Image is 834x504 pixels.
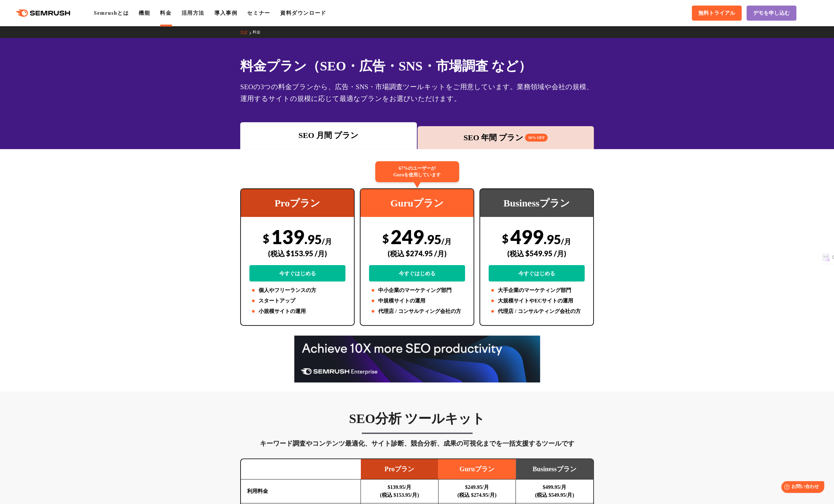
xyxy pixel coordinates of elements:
[369,225,465,281] div: 249
[249,225,345,281] div: 139
[249,307,345,315] li: 小規模サイトの運用
[489,225,585,281] div: 499
[489,297,585,305] li: 大規模サイトやECサイトの運用
[424,232,441,247] span: .95
[240,411,594,427] h3: SEO分析 ツールキット
[753,10,790,17] span: デモを申し込む
[457,484,496,498] b: $249.95/月 (税込 $274.95/月)
[94,10,129,16] a: Semrushとは
[369,297,465,305] li: 中規模サイトの運用
[489,307,585,315] li: 代理店 / コンサルティング会社の方
[361,459,438,479] td: Proプラン
[280,10,326,16] a: 資料ダウンロード
[263,232,269,245] span: $
[249,297,345,305] li: スタートアップ
[360,189,474,217] div: Guruプラン
[160,10,171,16] a: 料金
[249,242,345,265] div: (税込 $153.95 /月)
[480,189,593,217] div: Businessプラン
[243,129,414,141] div: SEO 月間 プラン
[380,484,419,498] b: $139.95/月 (税込 $153.95/月)
[214,10,237,16] a: 導入事例
[369,286,465,294] li: 中小企業のマーケティング部門
[304,232,322,247] span: .95
[525,134,548,142] span: 16% OFF
[369,265,465,281] a: 今すぐはじめる
[502,232,509,245] span: $
[240,56,594,76] h1: 料金プラン（SEO・広告・SNS・市場調査 など）
[698,10,735,17] span: 無料トライアル
[516,459,593,479] td: Businessプラン
[247,10,270,16] a: セミナー
[369,307,465,315] li: 代理店 / コンサルティング会社の方
[182,10,204,16] a: 活用方法
[252,30,265,34] a: 料金
[544,232,561,247] span: .95
[322,237,332,246] span: /月
[240,30,252,34] a: TOP
[747,6,796,21] a: デモを申し込む
[382,232,389,245] span: $
[139,10,150,16] a: 機能
[535,484,574,498] b: $499.95/月 (税込 $549.95/月)
[489,286,585,294] li: 大手企業のマーケティング部門
[441,237,452,246] span: /月
[369,242,465,265] div: (税込 $274.95 /月)
[776,478,827,497] iframe: Help widget launcher
[249,286,345,294] li: 個人やフリーランスの方
[489,265,585,281] a: 今すぐはじめる
[240,438,594,449] div: キーワード調査やコンテンツ最適化、サイト診断、競合分析、成果の可視化までを一括支援するツールです
[375,161,459,182] div: 67%のユーザーが Guruを使用しています
[240,81,594,105] div: SEOの3つの料金プランから、広告・SNS・市場調査ツールキットをご用意しています。業務領域や会社の規模、運用するサイトの規模に応じて最適なプランをお選びいただけます。
[692,6,742,21] a: 無料トライアル
[438,459,516,479] td: Guruプラン
[241,189,354,217] div: Proプラン
[249,265,345,281] a: 今すぐはじめる
[247,488,268,494] b: 利用料金
[489,242,585,265] div: (税込 $549.95 /月)
[421,132,591,144] div: SEO 年間 プラン
[561,237,571,246] span: /月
